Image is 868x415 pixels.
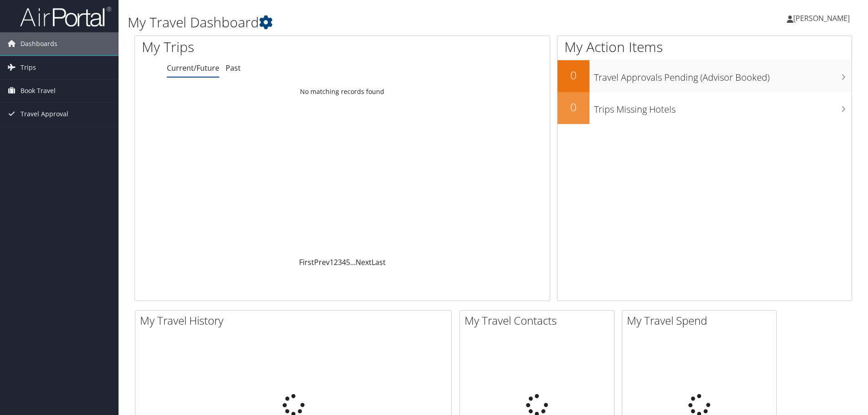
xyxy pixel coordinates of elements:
a: 0Trips Missing Hotels [558,92,852,124]
h3: Trips Missing Hotels [594,99,852,116]
h3: Travel Approvals Pending (Advisor Booked) [594,67,852,84]
h2: 0 [558,99,589,115]
h1: My Travel Dashboard [128,13,615,32]
span: … [350,257,356,267]
a: Current/Future [167,63,219,73]
span: Book Travel [21,79,56,102]
img: airportal-logo.png [20,6,111,27]
h2: My Travel History [140,313,451,328]
a: 0Travel Approvals Pending (Advisor Booked) [558,60,852,92]
a: First [299,257,314,267]
a: 3 [338,257,342,267]
h2: My Travel Spend [627,313,776,328]
h2: My Travel Contacts [465,313,614,328]
a: 4 [342,257,346,267]
a: Last [372,257,386,267]
span: Trips [21,56,36,79]
h1: My Trips [142,37,370,57]
h2: 0 [558,67,589,83]
a: 2 [334,257,338,267]
span: Travel Approval [21,103,68,125]
a: [PERSON_NAME] [787,5,859,32]
a: Past [226,63,241,73]
h1: My Action Items [558,37,852,57]
span: Dashboards [21,32,57,55]
a: Prev [314,257,330,267]
a: Next [356,257,372,267]
a: 1 [330,257,334,267]
td: No matching records found [135,83,550,100]
a: 5 [346,257,350,267]
span: [PERSON_NAME] [793,13,850,23]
